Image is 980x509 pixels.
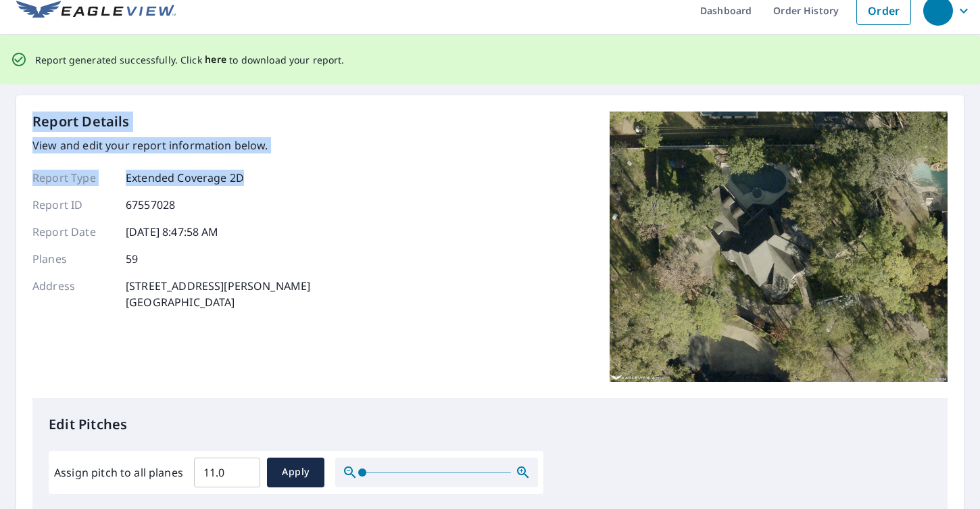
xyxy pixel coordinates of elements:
p: Extended Coverage 2D [126,170,244,186]
p: View and edit your report information below. [32,137,310,153]
p: [STREET_ADDRESS][PERSON_NAME] [GEOGRAPHIC_DATA] [126,278,310,310]
button: Apply [267,458,324,487]
p: Report generated successfully. Click to download your report. [35,51,345,68]
img: Top image [610,112,948,382]
p: 67557028 [126,197,175,213]
button: here [205,51,227,68]
p: Address [32,278,114,310]
img: EV Logo [16,1,176,21]
p: Report ID [32,197,114,213]
p: 59 [126,251,138,267]
span: Apply [278,464,314,481]
p: Planes [32,251,114,267]
p: Report Details [32,112,130,132]
input: 00.0 [194,454,260,491]
p: [DATE] 8:47:58 AM [126,224,219,240]
p: Report Date [32,224,114,240]
p: Report Type [32,170,114,186]
label: Assign pitch to all planes [54,464,183,481]
p: Edit Pitches [49,414,931,435]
